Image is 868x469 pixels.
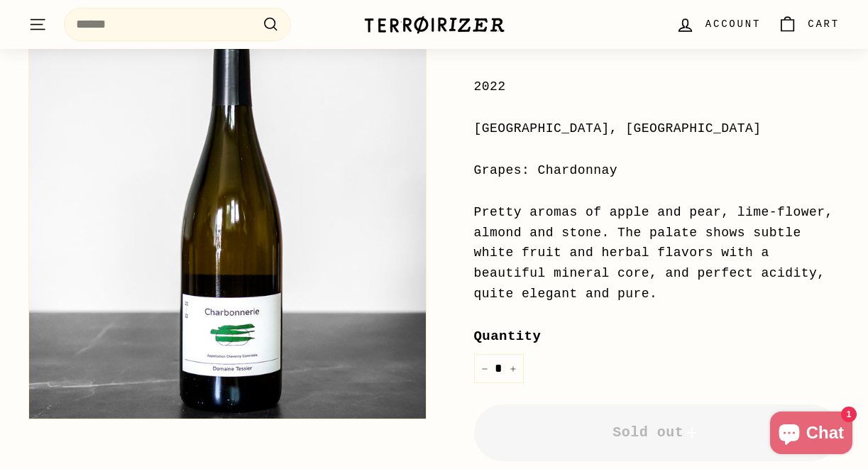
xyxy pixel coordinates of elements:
[474,202,840,304] div: Pretty aromas of apple and pear, lime-flower, almond and stone. The palate shows subtle white fru...
[808,16,840,32] span: Cart
[474,160,840,181] div: Grapes: Chardonnay
[29,22,426,419] img: Charbonnerie
[769,4,848,45] a: Cart
[667,4,769,45] a: Account
[474,326,840,347] label: Quantity
[474,404,840,461] button: Sold out
[474,354,524,383] input: quantity
[474,118,840,139] div: [GEOGRAPHIC_DATA], [GEOGRAPHIC_DATA]
[502,354,524,383] button: Increase item quantity by one
[474,77,840,97] div: 2022
[612,424,701,441] span: Sold out
[766,412,857,458] inbox-online-store-chat: Shopify online store chat
[474,354,495,383] button: Reduce item quantity by one
[705,16,761,32] span: Account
